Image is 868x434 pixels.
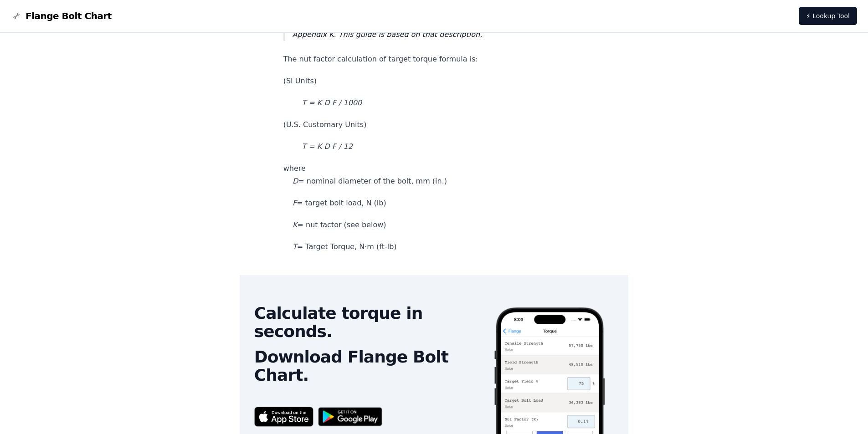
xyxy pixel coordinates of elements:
p: = Target Torque, N·m (ft-lb) [283,240,585,253]
em: T = K D F / 12 [302,142,352,151]
img: Flange Bolt Chart Logo [11,10,22,21]
p: where = nominal diameter of the bolt, mm (in.) [283,162,585,188]
p: (SI Units) [283,75,585,87]
em: F [293,199,297,207]
em: , Appendix K [293,17,556,39]
a: Flange Bolt Chart LogoFlange Bolt Chart [11,10,112,22]
em: T = K D F / 1000 [302,98,362,107]
h2: Download Flange Bolt Chart. [254,348,478,384]
p: (U.S. Customary Units) [283,118,585,131]
img: Get it on Google Play [313,403,387,431]
em: D [293,177,298,185]
span: Flange Bolt Chart [26,10,112,22]
img: App Store badge for the Flange Bolt Chart app [254,407,313,426]
p: = nut factor (see below) [283,219,585,231]
em: K [293,220,298,229]
p: = target bolt load, N (lb) [283,197,585,209]
h2: Calculate torque in seconds. [254,304,478,341]
a: ⚡ Lookup Tool [799,7,857,25]
em: T [293,242,297,251]
p: The nut factor calculation of target torque formula is: [283,53,585,66]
